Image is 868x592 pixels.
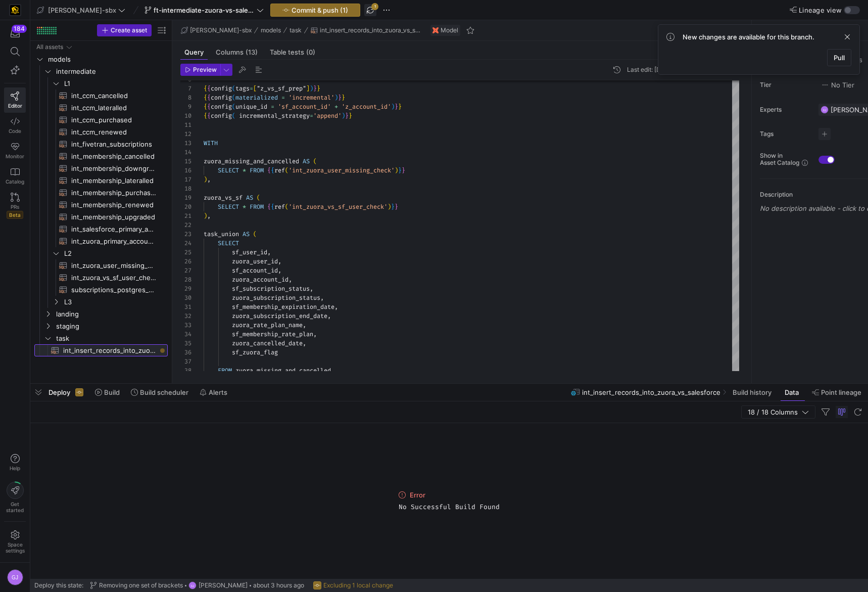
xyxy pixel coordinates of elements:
[232,257,278,265] span: zuora_user_id
[292,6,348,14] span: Commit & push (1)
[64,78,166,89] span: L1
[180,248,191,257] div: 25
[290,27,302,34] span: task
[748,408,802,416] span: 18 / 18 Columns
[184,49,204,56] span: Query
[834,54,845,62] span: Pull
[232,312,327,320] span: zuora_subscription_end_date
[34,150,168,162] a: int_membership_cancelled​​​​​​​​​​
[34,126,168,138] div: Press SPACE to select this row.
[821,81,829,89] img: No tier
[270,49,315,56] span: Table tests
[180,102,191,111] div: 9
[71,187,156,199] span: int_membership_purchased​​​​​​​​​​
[398,103,402,111] span: }
[257,194,260,202] span: (
[71,151,156,162] span: int_membership_cancelled​​​​​​​​​​
[71,260,156,271] span: int_zuora_user_missing_check​​​​​​​​​​
[211,112,232,120] span: config
[180,84,191,93] div: 7
[741,405,815,419] button: 18 / 18 Columns
[56,321,166,332] span: staging
[821,106,829,114] div: GJ
[195,384,232,401] button: Alerts
[211,84,232,93] span: config
[180,348,191,357] div: 36
[334,103,338,111] span: +
[56,333,166,344] span: task
[342,103,391,111] span: 'z_account_id'
[313,112,342,120] span: 'append'
[180,111,191,120] div: 10
[257,84,306,93] span: "z_vs_sf_prep"
[49,388,70,396] span: Deploy
[232,330,313,338] span: sf_membership_rate_plan
[180,266,191,275] div: 27
[211,94,232,102] span: config
[34,187,168,199] div: Press SPACE to select this row.
[34,138,168,150] div: Press SPACE to select this row.
[288,276,292,284] span: ,
[334,94,338,102] span: )
[104,388,120,396] span: Build
[807,384,866,401] button: Point lineage
[180,93,191,102] div: 8
[207,112,211,120] span: {
[785,388,799,396] span: Data
[193,66,217,73] span: Preview
[7,211,23,219] span: Beta
[204,112,207,120] span: {
[34,162,168,174] a: int_membership_downgraded​​​​​​​​​​
[126,384,193,401] button: Build scheduler
[232,266,278,275] span: sf_account_id
[34,65,168,77] div: Press SPACE to select this row.
[34,235,168,247] div: Press SPACE to select this row.
[180,193,191,202] div: 19
[34,89,168,102] a: int_ccm_cancelled​​​​​​​​​​
[87,579,307,592] button: Removing one set of bracketsGJ[PERSON_NAME]about 3 hours ago
[271,166,274,174] span: {
[204,103,207,111] span: {
[11,204,19,210] span: PRs
[235,84,250,93] span: tags
[303,321,306,329] span: ,
[250,84,253,93] span: =
[34,114,168,126] a: int_ccm_purchased​​​​​​​​​​
[34,187,168,199] a: int_membership_purchased​​​​​​​​​​
[63,345,156,356] span: int_insert_records_into_zuora_vs_salesforce​​​​​​​​​​
[9,128,21,134] span: Code
[34,582,83,589] span: Deploy this state:
[34,89,168,102] div: Press SPACE to select this row.
[34,271,168,284] a: int_zuora_vs_sf_user_check​​​​​​​​​​
[270,4,360,17] button: Commit & push (1)
[287,24,304,36] button: task
[7,569,23,585] div: GJ
[250,166,264,174] span: FROM
[34,4,128,17] button: [PERSON_NAME]-sbx
[6,501,24,513] span: Get started
[4,163,26,189] a: Catalog
[246,49,258,56] span: (13)
[34,247,168,259] div: Press SPACE to select this row.
[34,308,168,320] div: Press SPACE to select this row.
[399,503,500,511] span: No Successful Build Found
[71,114,156,126] span: int_ccm_purchased​​​​​​​​​​
[246,194,253,202] span: AS
[34,211,168,223] div: Press SPACE to select this row.
[180,239,191,248] div: 24
[34,235,168,247] a: int_zuora_primary_accounts​​​​​​​​​​
[395,103,398,111] span: }
[342,112,345,120] span: )
[253,230,257,238] span: (
[388,203,391,211] span: )
[391,203,395,211] span: }
[71,175,156,187] span: int_membership_lateralled​​​​​​​​​​
[180,275,191,284] div: 28
[6,178,24,185] span: Catalog
[4,567,26,588] button: GJ
[180,321,191,330] div: 33
[303,339,306,347] span: ,
[204,212,207,220] span: )
[34,296,168,308] div: Press SPACE to select this row.
[441,27,458,34] span: Model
